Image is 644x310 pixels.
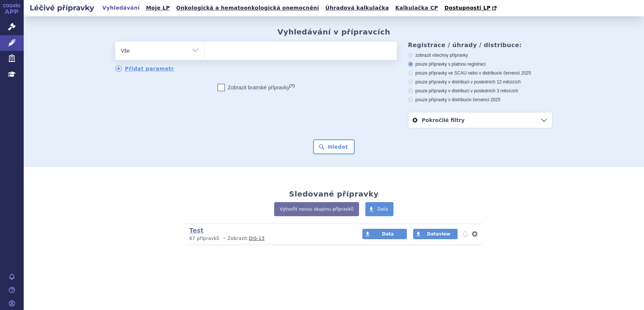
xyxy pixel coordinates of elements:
[408,97,552,103] label: pouze přípravky v distribuci
[462,230,469,238] button: notifikace
[218,84,295,91] label: Zobrazit bratrské přípravky
[408,52,552,58] label: zobrazit všechny přípravky
[289,83,295,88] abbr: (?)
[313,139,355,154] button: Hledat
[365,202,394,216] a: Data
[144,3,172,13] a: Moje LP
[442,3,500,13] a: Dostupnosti LP
[413,229,458,239] a: Dataview
[444,5,491,11] span: Dostupnosti LP
[362,229,407,239] a: Data
[500,70,531,76] span: v červenci 2025
[115,65,174,72] a: Přidat parametr
[278,27,391,36] h2: Vyhledávání v přípravcích
[408,42,552,49] h3: Registrace / úhrady / distribuce:
[249,236,265,241] a: DIS-13
[100,3,142,13] a: Vyhledávání
[221,235,228,242] i: •
[408,88,552,94] label: pouze přípravky v distribuci v posledních 3 měsících
[408,112,552,128] a: Pokročilé filtry
[427,231,450,237] span: Dataview
[408,79,552,85] label: pouze přípravky v distribuci v posledních 12 měsících
[289,189,379,198] h2: Sledované přípravky
[469,97,500,102] span: v červenci 2025
[323,3,391,13] a: Úhradová kalkulačka
[377,207,388,212] span: Data
[393,3,441,13] a: Kalkulačka CP
[471,230,478,238] button: nastavení
[408,70,552,76] label: pouze přípravky ve SCAU nebo v distribuci
[274,202,359,216] a: Vytvořit novou skupinu přípravků
[24,3,100,13] h2: Léčivé přípravky
[189,227,203,234] a: Test
[382,231,394,237] span: Data
[174,3,321,13] a: Onkologická a hematoonkologická onemocnění
[189,236,219,241] span: 67 přípravků
[189,235,348,242] p: Zobrazit:
[408,61,552,67] label: pouze přípravky s platnou registrací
